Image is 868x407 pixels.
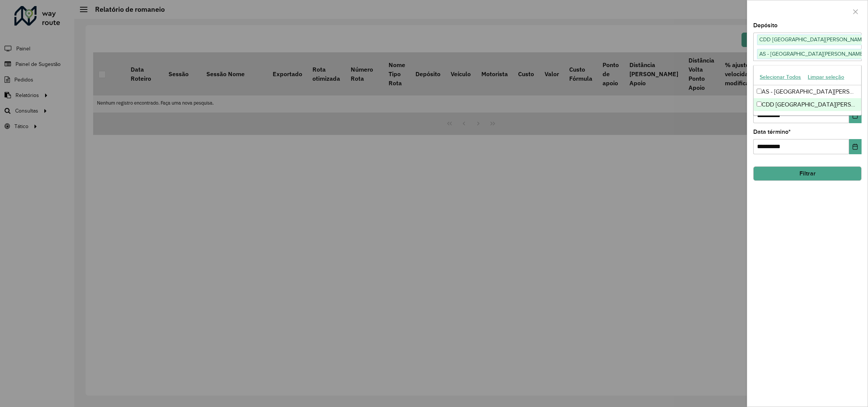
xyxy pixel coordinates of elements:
div: CDD [GEOGRAPHIC_DATA][PERSON_NAME] [754,98,861,111]
span: AS - [GEOGRAPHIC_DATA][PERSON_NAME] [757,49,866,58]
button: Limpar seleção [804,71,848,83]
label: Data término [753,127,791,136]
ng-dropdown-panel: Options list [753,65,862,116]
button: Choose Date [849,139,862,154]
div: AS - [GEOGRAPHIC_DATA][PERSON_NAME] [754,85,861,98]
label: Depósito [753,21,777,30]
button: Filtrar [753,166,862,181]
button: Selecionar Todos [756,71,804,83]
